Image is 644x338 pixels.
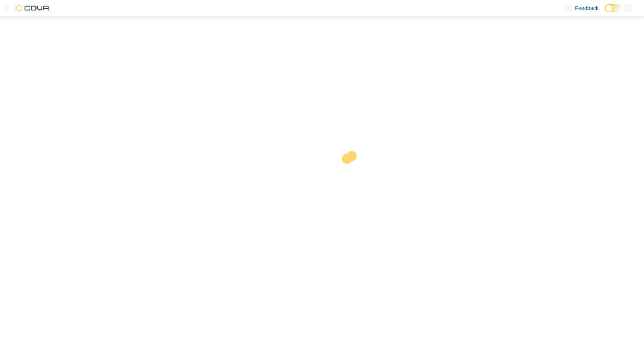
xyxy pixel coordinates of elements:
img: cova-loader [322,145,380,203]
a: Feedback [563,0,602,16]
span: Feedback [575,4,599,12]
img: Cova [15,4,50,12]
input: Dark Mode [605,4,621,12]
